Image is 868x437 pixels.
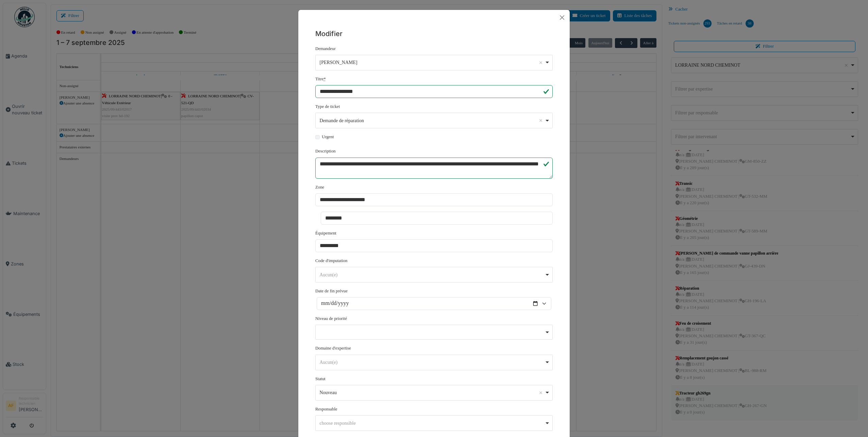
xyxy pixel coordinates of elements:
label: Niveau de priorité [315,315,347,322]
label: Statut [315,376,325,382]
button: Remove item: '795' [537,117,544,124]
label: Équipement [315,230,336,237]
div: Nouveau [320,389,545,396]
button: Remove item: 'new' [537,389,544,396]
div: [PERSON_NAME] [320,59,545,66]
div: Aucun(e) [320,271,545,278]
label: Zone [315,184,324,191]
label: Date de fin prévue [315,288,348,294]
label: Description [315,148,336,155]
div: Demande de réparation [320,117,545,124]
label: Code d'imputation [315,258,347,264]
button: Remove item: '13358' [537,59,544,66]
label: Type de ticket [315,103,340,110]
h5: Modifier [315,29,553,39]
button: Close [557,13,567,22]
abbr: Requis [323,77,325,81]
div: choose responsible [320,420,545,427]
label: Domaine d'expertise [315,345,351,352]
div: Aucun(e) [320,359,545,366]
label: Urgent [322,134,334,140]
label: Demandeur [315,46,336,52]
label: Titre [315,76,326,82]
label: Responsable [315,406,337,412]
